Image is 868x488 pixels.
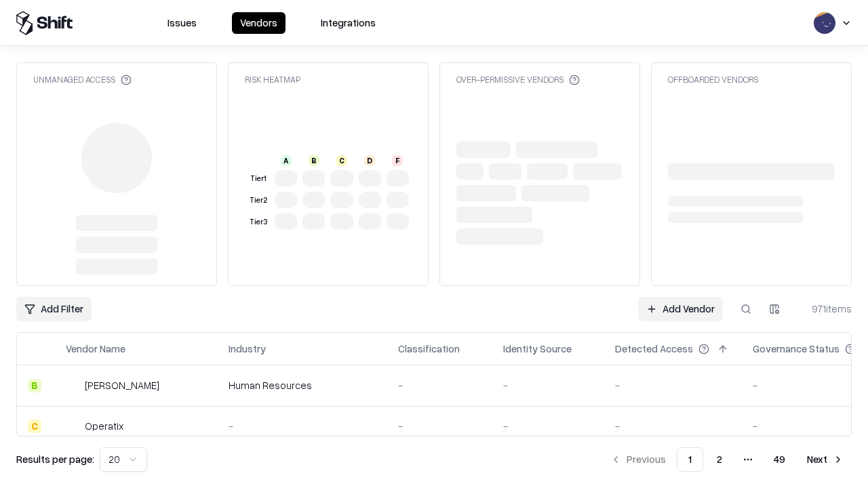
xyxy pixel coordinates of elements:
[677,447,703,472] button: 1
[503,378,593,392] div: -
[28,420,41,433] div: C
[248,195,269,206] div: Tier 2
[313,12,384,34] button: Integrations
[28,379,41,392] div: B
[159,12,205,34] button: Issues
[16,297,92,321] button: Add Filter
[248,216,269,228] div: Tier 3
[456,74,580,85] div: Over-Permissive Vendors
[706,447,733,472] button: 2
[503,342,572,356] div: Identity Source
[66,420,79,433] img: Operatix
[85,419,123,433] div: Operatix
[668,74,758,85] div: Offboarded Vendors
[66,342,125,356] div: Vendor Name
[281,155,292,166] div: A
[336,155,347,166] div: C
[232,12,285,34] button: Vendors
[503,419,593,433] div: -
[85,378,159,392] div: [PERSON_NAME]
[615,378,731,392] div: -
[229,342,266,356] div: Industry
[799,447,852,472] button: Next
[364,155,375,166] div: D
[615,342,693,356] div: Detected Access
[392,155,403,166] div: F
[33,74,132,85] div: Unmanaged Access
[248,173,269,184] div: Tier 1
[66,379,79,392] img: Deel
[398,342,460,356] div: Classification
[398,419,481,433] div: -
[753,342,840,356] div: Governance Status
[16,452,94,466] p: Results per page:
[638,297,723,321] a: Add Vendor
[229,378,376,392] div: Human Resources
[229,419,376,433] div: -
[602,447,852,472] nav: pagination
[398,378,481,392] div: -
[245,74,300,85] div: Risk Heatmap
[797,302,852,316] div: 971 items
[309,155,319,166] div: B
[615,419,731,433] div: -
[763,447,796,472] button: 49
